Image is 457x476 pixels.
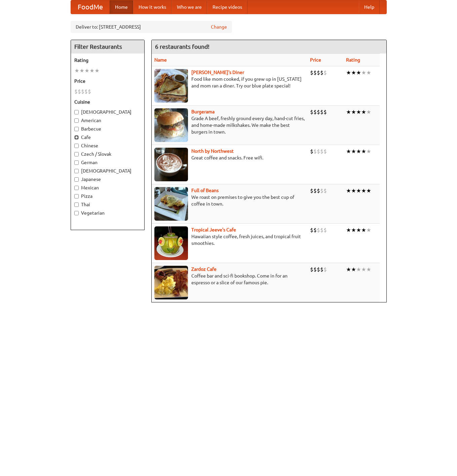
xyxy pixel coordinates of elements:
[346,266,351,273] li: ★
[313,226,317,234] li: $
[154,76,305,89] p: Food like mom cooked, if you grew up in [US_STATE] and mom ran a diner. Try our blue plate special!
[323,266,327,273] li: $
[366,108,371,116] li: ★
[346,226,351,234] li: ★
[356,108,361,116] li: ★
[74,186,79,190] input: Mexican
[94,67,100,74] li: ★
[81,88,84,95] li: $
[74,201,141,208] label: Thai
[310,266,313,273] li: $
[154,57,167,63] a: Name
[74,117,141,124] label: American
[74,88,78,95] li: $
[323,148,327,155] li: $
[133,0,172,14] a: How it works
[351,226,356,234] li: ★
[74,144,79,148] input: Chinese
[361,148,366,155] li: ★
[154,233,305,247] p: Hawaiian style coffee, fresh juices, and tropical fruit smoothies.
[191,70,244,75] a: [PERSON_NAME]'s Diner
[154,108,188,142] img: burgerama.jpg
[346,187,351,194] li: ★
[366,226,371,234] li: ★
[320,148,323,155] li: $
[351,266,356,273] li: ★
[154,272,305,286] p: Coffee bar and sci-fi bookshop. Come in for an espresso or a slice of our famous pie.
[361,108,366,116] li: ★
[310,108,313,116] li: $
[366,187,371,194] li: ★
[320,226,323,234] li: $
[74,176,141,183] label: Japanese
[323,187,327,194] li: $
[191,227,236,232] a: Tropical Jeeve's Cafe
[320,266,323,273] li: $
[74,159,141,166] label: German
[79,67,84,74] li: ★
[317,266,320,273] li: $
[361,69,366,76] li: ★
[313,148,317,155] li: $
[74,210,141,216] label: Vegetarian
[154,69,188,103] img: sallys.jpg
[313,187,317,194] li: $
[74,109,141,115] label: [DEMOGRAPHIC_DATA]
[323,69,327,76] li: $
[84,67,89,74] li: ★
[71,0,110,14] a: FoodMe
[84,88,88,95] li: $
[74,151,141,157] label: Czech / Slovak
[366,148,371,155] li: ★
[154,266,188,299] img: zardoz.jpg
[154,115,305,135] p: Grade A beef, freshly ground every day, hand-cut fries, and home-made milkshakes. We make the bes...
[207,0,247,14] a: Recipe videos
[356,69,361,76] li: ★
[310,69,313,76] li: $
[154,148,188,181] img: north.jpg
[310,187,313,194] li: $
[78,88,81,95] li: $
[191,266,217,272] a: Zardoz Cafe
[71,21,232,33] div: Deliver to: [STREET_ADDRESS]
[74,57,141,64] h5: Rating
[74,110,79,114] input: [DEMOGRAPHIC_DATA]
[361,226,366,234] li: ★
[366,266,371,273] li: ★
[361,266,366,273] li: ★
[317,108,320,116] li: $
[320,108,323,116] li: $
[317,187,320,194] li: $
[320,69,323,76] li: $
[74,184,141,191] label: Mexican
[74,127,79,131] input: Barbecue
[74,193,141,199] label: Pizza
[356,187,361,194] li: ★
[313,69,317,76] li: $
[356,148,361,155] li: ★
[346,148,351,155] li: ★
[191,188,219,193] a: Full of Beans
[351,187,356,194] li: ★
[74,99,141,105] h5: Cuisine
[323,108,327,116] li: $
[88,88,91,95] li: $
[74,152,79,156] input: Czech / Slovak
[172,0,207,14] a: Who we are
[317,226,320,234] li: $
[74,78,141,84] h5: Price
[346,108,351,116] li: ★
[346,57,360,63] a: Rating
[110,0,133,14] a: Home
[313,108,317,116] li: $
[310,226,313,234] li: $
[74,67,79,74] li: ★
[361,187,366,194] li: ★
[74,142,141,149] label: Chinese
[89,67,94,74] li: ★
[320,187,323,194] li: $
[74,177,79,182] input: Japanese
[74,125,141,132] label: Barbecue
